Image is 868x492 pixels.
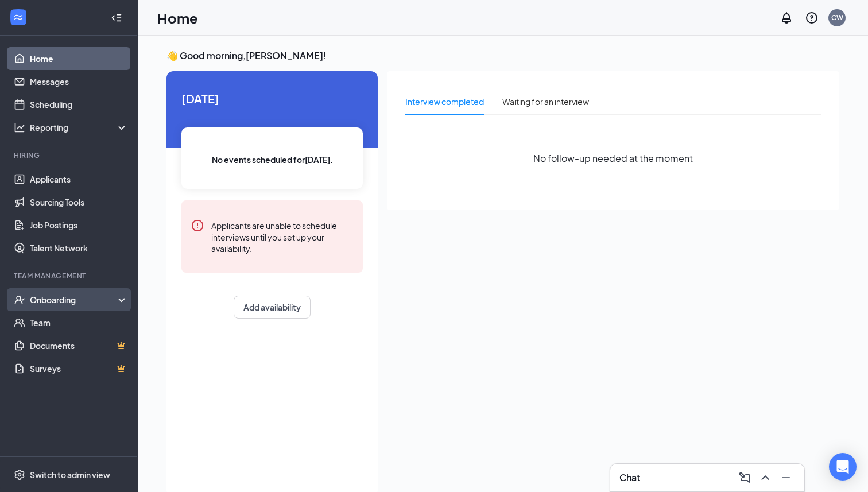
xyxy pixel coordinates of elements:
[756,468,774,487] button: ChevronUp
[533,151,693,165] span: No follow-up needed at the moment
[738,471,751,485] svg: ComposeMessage
[30,47,128,70] a: Home
[212,153,333,166] span: No events scheduled for [DATE] .
[502,95,589,108] div: Waiting for an interview
[181,90,363,107] span: [DATE]
[777,468,795,487] button: Minimize
[14,294,25,305] svg: UserCheck
[30,168,128,191] a: Applicants
[157,8,198,28] h1: Home
[805,11,819,25] svg: QuestionInfo
[831,13,843,22] div: CW
[30,357,128,380] a: SurveysCrown
[111,12,122,24] svg: Collapse
[234,296,311,319] button: Add availability
[30,469,110,481] div: Switch to admin view
[30,311,128,334] a: Team
[30,70,128,93] a: Messages
[780,11,793,25] svg: Notifications
[30,122,129,133] div: Reporting
[619,471,640,484] h3: Chat
[13,11,24,23] svg: WorkstreamLogo
[735,468,754,487] button: ComposeMessage
[829,453,857,481] div: Open Intercom Messenger
[30,93,128,116] a: Scheduling
[14,469,25,481] svg: Settings
[166,49,839,62] h3: 👋 Good morning, [PERSON_NAME] !
[191,219,204,233] svg: Error
[30,334,128,357] a: DocumentsCrown
[30,191,128,214] a: Sourcing Tools
[30,294,118,305] div: Onboarding
[758,471,772,485] svg: ChevronUp
[30,237,128,259] a: Talent Network
[30,214,128,237] a: Job Postings
[779,471,793,485] svg: Minimize
[405,95,484,108] div: Interview completed
[211,219,354,254] div: Applicants are unable to schedule interviews until you set up your availability.
[14,150,126,160] div: Hiring
[14,271,126,281] div: Team Management
[14,122,25,133] svg: Analysis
